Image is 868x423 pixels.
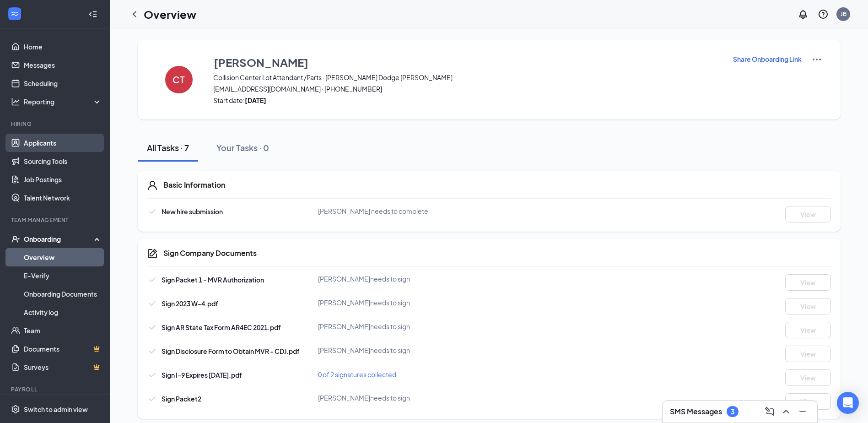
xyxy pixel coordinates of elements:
[24,152,102,170] a: Sourcing Tools
[216,142,269,153] div: Your Tasks · 0
[213,96,721,105] span: Start date:
[785,393,831,410] button: View
[670,407,722,417] h3: SMS Messages
[156,54,202,105] button: CT
[731,408,734,416] div: 3
[147,346,158,357] svg: Checkmark
[213,73,721,82] span: Collision Center Lot Attendant /Parts · [PERSON_NAME] Dodge [PERSON_NAME]
[11,216,100,224] div: Team Management
[11,405,20,414] svg: Settings
[785,298,831,315] button: View
[24,405,88,414] div: Switch to admin view
[147,142,189,153] div: All Tasks · 7
[213,84,721,93] span: [EMAIL_ADDRESS][DOMAIN_NAME] · [PHONE_NUMBER]
[147,393,158,404] svg: Checkmark
[162,299,218,308] span: Sign 2023 W-4.pdf
[318,298,546,307] div: [PERSON_NAME] needs to sign
[762,404,777,419] button: ComposeMessage
[24,358,102,376] a: SurveysCrown
[173,76,185,83] h4: CT
[795,404,810,419] button: Minimize
[785,206,831,222] button: View
[24,266,102,285] a: E-Verify
[24,248,102,266] a: Overview
[10,9,19,18] svg: WorkstreamLogo
[24,303,102,321] a: Activity log
[24,285,102,303] a: Onboarding Documents
[797,406,808,417] svg: Minimize
[318,207,428,215] span: [PERSON_NAME] needs to complete
[24,134,102,152] a: Applicants
[147,369,158,380] svg: Checkmark
[318,346,546,355] div: [PERSON_NAME] needs to sign
[213,54,721,70] button: [PERSON_NAME]
[11,234,20,244] svg: UserCheck
[841,10,846,18] div: JB
[88,10,97,19] svg: Collapse
[837,392,859,414] div: Open Intercom Messenger
[245,96,266,104] strong: [DATE]
[818,9,829,20] svg: QuestionInfo
[163,180,225,190] h5: Basic Information
[147,322,158,333] svg: Checkmark
[318,322,546,331] div: [PERSON_NAME] needs to sign
[785,346,831,362] button: View
[163,248,257,258] h5: Sign Company Documents
[24,189,102,207] a: Talent Network
[24,234,94,244] div: Onboarding
[147,274,158,285] svg: Checkmark
[779,404,793,419] button: ChevronUp
[24,321,102,340] a: Team
[162,371,242,379] span: Sign I-9 Expires [DATE].pdf
[318,393,546,402] div: [PERSON_NAME] needs to sign
[785,369,831,386] button: View
[147,206,158,217] svg: Checkmark
[24,74,102,92] a: Scheduling
[733,54,802,64] button: Share Onboarding Link
[162,323,281,331] span: Sign AR State Tax Form AR4EC 2021.pdf
[129,9,140,20] svg: ChevronLeft
[781,406,792,417] svg: ChevronUp
[798,9,809,20] svg: Notifications
[162,276,264,284] span: Sign Packet 1 - MVR Authorization
[147,180,158,191] svg: User
[214,54,308,70] h3: [PERSON_NAME]
[785,322,831,338] button: View
[162,207,223,216] span: New hire submission
[764,406,775,417] svg: ComposeMessage
[11,385,100,393] div: Payroll
[11,97,20,106] svg: Analysis
[11,120,100,128] div: Hiring
[144,6,196,22] h1: Overview
[147,298,158,309] svg: Checkmark
[318,370,396,379] span: 0 of 2 signatures collected
[24,170,102,189] a: Job Postings
[162,395,201,403] span: Sign Packet2
[24,56,102,74] a: Messages
[811,54,822,65] img: More Actions
[162,347,300,355] span: Sign Disclosure Form to Obtain MVR - CDJ.pdf
[147,248,158,259] svg: CompanyDocumentIcon
[24,97,102,106] div: Reporting
[24,38,102,56] a: Home
[24,340,102,358] a: DocumentsCrown
[318,274,546,283] div: [PERSON_NAME] needs to sign
[733,54,802,64] p: Share Onboarding Link
[785,274,831,291] button: View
